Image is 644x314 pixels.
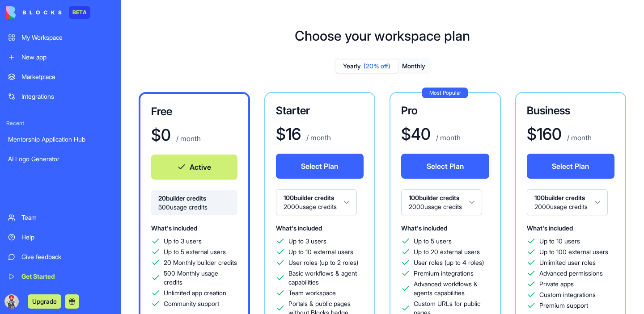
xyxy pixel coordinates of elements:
button: Yearly [335,60,398,73]
div: My Workspace [21,33,113,42]
span: What's included [527,224,573,232]
span: Private apps [539,280,574,289]
a: AI Logo Generator [3,150,118,168]
a: Get Started [3,268,118,285]
span: What's included [401,224,447,232]
span: Advanced workflows & agents capabilities [414,280,489,297]
span: Advanced permissions [539,269,603,278]
span: User roles (up to 4 roles) [414,258,484,267]
span: Up to 3 users [164,237,202,246]
span: What's included [151,224,197,232]
a: New app [3,48,118,66]
a: Marketplace [3,68,118,86]
div: BETA [69,6,90,19]
a: My Workspace [3,29,118,46]
h3: Starter [276,104,364,118]
span: Premium integrations [414,269,474,278]
div: Team [21,213,113,222]
span: Premium support [539,301,588,310]
span: Unlimited app creation [164,289,226,297]
div: New app [21,53,113,62]
button: Monthly [398,60,429,73]
h1: $ 160 [527,125,562,143]
a: BETA [6,6,90,19]
a: Upgrade [28,297,61,306]
img: ACg8ocKqObnYYKsy7QcZniYC7JUT7q8uPq4hPi7ZZNTL9I16fXTz-Q7i=s96-c [4,294,19,309]
div: Help [21,233,113,242]
span: What's included [276,224,322,232]
button: Select Plan [276,154,364,179]
span: Up to 5 users [414,237,452,246]
img: logo [6,6,62,19]
span: Up to 20 external users [414,247,480,256]
span: Up to 100 external users [539,247,608,256]
div: Marketplace [21,72,113,81]
h1: Choose your workspace plan [295,28,470,44]
span: (20% off) [364,62,390,71]
button: Upgrade [28,294,61,309]
h1: $ 16 [276,125,301,143]
button: Active [151,155,237,180]
span: Custom integrations [539,290,596,299]
p: / month [174,133,201,144]
button: Select Plan [401,154,489,179]
h3: Business [527,104,615,118]
a: Team [3,209,118,226]
span: Basic workflows & agent capabilities [288,269,364,287]
span: User roles (up to 2 roles) [288,258,358,267]
div: Most Popular [422,88,468,98]
span: 20 Monthly builder credits [164,258,237,267]
p: / month [305,132,331,143]
h1: $ 0 [151,126,171,144]
button: Select Plan [527,154,615,179]
a: Integrations [3,88,118,105]
span: Up to 3 users [288,237,326,246]
div: Integrations [21,92,113,101]
span: Community support [164,299,219,308]
h1: $ 40 [401,125,431,143]
span: Up to 10 users [539,237,580,246]
h3: Free [151,105,237,119]
span: 500 Monthly usage credits [164,269,237,287]
div: Give feedback [21,252,113,261]
a: Mentorship Application Hub [3,130,118,148]
span: Up to 5 external users [164,247,226,256]
div: Mentorship Application Hub [8,135,113,144]
a: Help [3,228,118,246]
h3: Pro [401,104,489,118]
span: 20 builder credits [158,194,230,203]
div: Get Started [21,272,113,281]
span: Team workspace [288,289,336,297]
div: AI Logo Generator [8,155,113,163]
span: Recent [3,120,118,127]
span: Unlimited user roles [539,258,596,267]
span: Up to 10 external users [288,247,353,256]
span: 500 usage credits [158,203,230,212]
p: / month [434,132,461,143]
p: / month [565,132,592,143]
a: Give feedback [3,248,118,266]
